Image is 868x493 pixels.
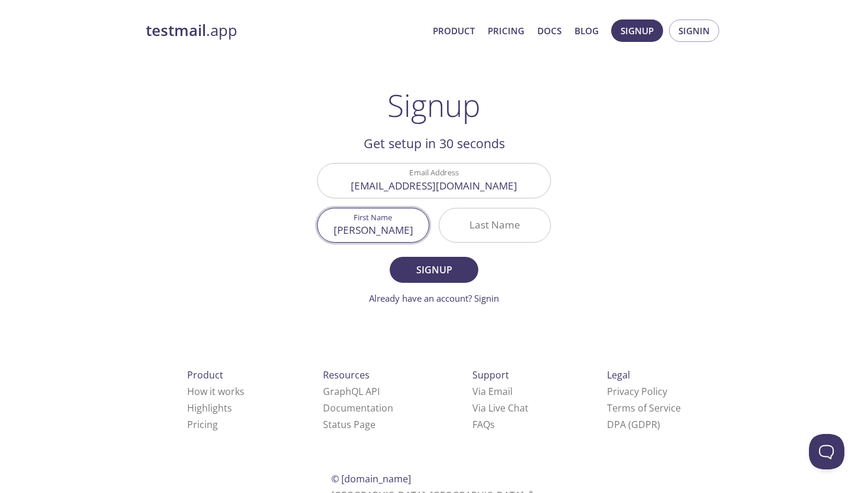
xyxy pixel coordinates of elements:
span: © [DOMAIN_NAME] [331,472,411,485]
a: Terms of Service [607,401,681,414]
button: Signup [390,257,478,283]
a: Already have an account? Signin [369,292,499,304]
a: Blog [575,23,599,38]
h1: Signup [387,87,481,123]
a: Privacy Policy [607,385,667,398]
a: Pricing [187,418,218,431]
a: Docs [537,23,562,38]
a: DPA (GDPR) [607,418,660,431]
span: Signin [678,23,710,38]
span: Signup [403,262,465,278]
span: s [490,418,495,431]
span: Support [472,368,509,381]
button: Signin [669,19,719,42]
a: How it works [187,385,244,398]
button: Signup [611,19,663,42]
a: FAQ [472,418,495,431]
a: Pricing [488,23,524,38]
span: Resources [323,368,370,381]
span: Signup [621,23,654,38]
a: testmail.app [146,21,423,41]
h2: Get setup in 30 seconds [317,133,551,154]
a: Status Page [323,418,376,431]
a: Highlights [187,401,232,414]
a: Documentation [323,401,393,414]
span: Product [187,368,223,381]
iframe: Help Scout Beacon - Open [809,434,844,469]
strong: testmail [146,20,206,41]
a: Via Email [472,385,513,398]
a: Product [433,23,475,38]
a: Via Live Chat [472,401,528,414]
a: GraphQL API [323,385,380,398]
span: Legal [607,368,630,381]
